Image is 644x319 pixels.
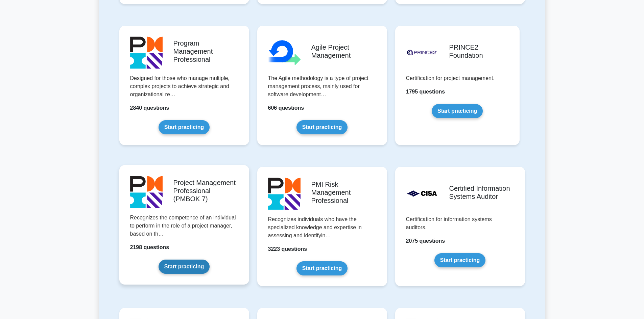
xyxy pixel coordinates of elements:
[159,120,210,134] a: Start practicing
[159,260,210,274] a: Start practicing
[296,261,348,275] a: Start practicing
[434,253,485,267] a: Start practicing
[432,104,483,118] a: Start practicing
[296,120,348,134] a: Start practicing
